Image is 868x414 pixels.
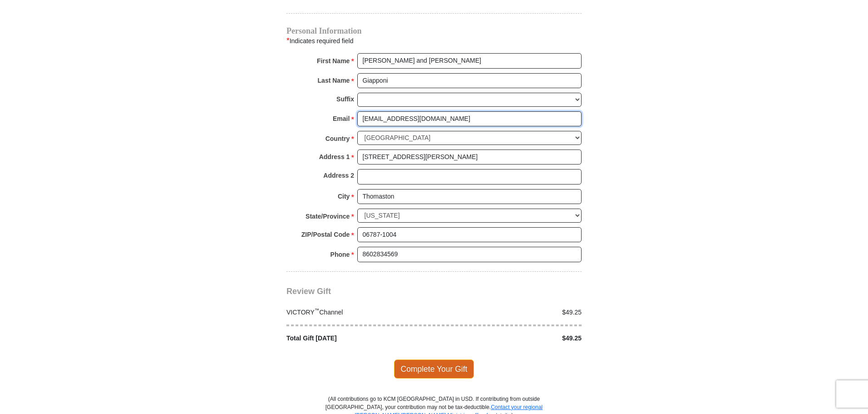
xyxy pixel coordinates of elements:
strong: Address 2 [323,169,354,182]
strong: First Name [317,55,350,67]
span: Complete Your Gift [394,359,474,379]
div: $49.25 [434,308,587,317]
span: Review Gift [286,287,331,296]
strong: Suffix [336,93,354,105]
strong: Address 1 [319,150,350,163]
strong: City [338,190,350,203]
div: Total Gift [DATE] [282,334,434,343]
div: VICTORY Channel [282,308,434,317]
strong: Country [325,132,350,145]
div: $49.25 [434,334,587,343]
strong: State/Province [306,210,350,223]
h4: Personal Information [286,27,582,35]
strong: ZIP/Postal Code [301,228,350,241]
strong: Phone [330,248,350,261]
sup: ™ [315,307,320,313]
div: Indicates required field [286,35,582,47]
strong: Last Name [318,74,350,87]
strong: Email [333,112,350,125]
